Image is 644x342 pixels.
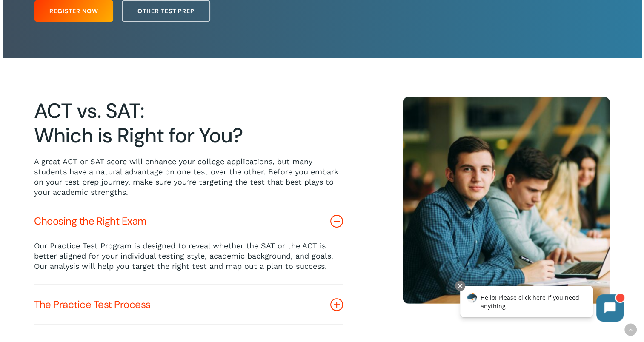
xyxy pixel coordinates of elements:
[34,0,113,22] a: Register Now
[49,7,98,15] span: Register Now
[451,279,632,330] iframe: Chatbot
[137,7,195,15] span: Other Test Prep
[34,241,343,271] p: Our Practice Test Program is designed to reveal whether the SAT or the ACT is better aligned for ...
[34,157,343,197] p: A great ACT or SAT score will enhance your college applications, but many students have a natural...
[34,99,343,148] h2: ACT vs. SAT: Which is Right for You?
[34,202,343,241] a: Choosing the Right Exam
[403,97,610,304] img: Happy Students 14
[34,285,343,324] a: The Practice Test Process
[122,0,210,22] a: Other Test Prep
